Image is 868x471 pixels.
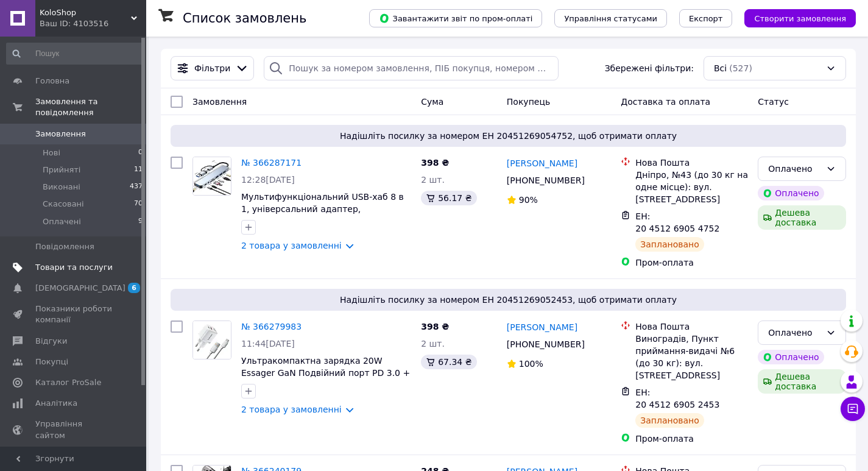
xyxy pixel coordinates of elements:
[635,433,748,445] div: Пром-оплата
[194,62,230,74] span: Фільтри
[241,241,342,250] a: 2 товара у замовленні
[241,175,295,185] span: 12:28[DATE]
[43,216,81,227] span: Оплачені
[43,182,80,193] span: Виконані
[192,320,231,359] a: Фото товару
[6,43,144,65] input: Пошук
[768,326,821,339] div: Оплачено
[621,97,710,107] span: Доставка та оплата
[635,157,748,169] div: Нова Пошта
[507,97,550,107] span: Покупець
[241,322,302,331] a: № 366279983
[35,76,69,87] span: Головна
[43,147,60,158] span: Нові
[193,321,231,359] img: Фото товару
[192,157,231,196] a: Фото товару
[134,199,143,210] span: 70
[421,339,445,349] span: 2 шт.
[689,14,723,23] span: Експорт
[729,63,752,73] span: (527)
[241,405,342,414] a: 2 товара у замовленні
[504,172,587,189] div: [PHONE_NUMBER]
[421,158,449,168] span: 398 ₴
[758,205,846,230] div: Дешева доставка
[241,339,295,349] span: 11:44[DATE]
[192,97,247,107] span: Замовлення
[758,369,846,394] div: Дешева доставка
[421,322,449,331] span: 398 ₴
[138,147,143,158] span: 0
[564,14,657,23] span: Управління статусами
[35,303,113,325] span: Показники роботи компанії
[264,56,559,80] input: Пошук за номером замовлення, ПІБ покупця, номером телефону, Email, номером накладної
[744,9,856,27] button: Створити замовлення
[507,321,577,333] a: [PERSON_NAME]
[35,419,113,441] span: Управління сайтом
[183,11,306,26] h1: Список замовлень
[754,14,846,23] span: Створити замовлення
[635,320,748,333] div: Нова Пошта
[43,199,84,210] span: Скасовані
[134,165,143,175] span: 11
[635,413,704,428] div: Заплановано
[138,216,143,227] span: 9
[43,165,80,175] span: Прийняті
[241,192,404,238] a: Мультифункціональний USB-хаб 8 в 1, універсальний адаптер, концентратор із входом Type-C, кардрідер
[758,97,789,107] span: Статус
[421,191,476,205] div: 56.17 ₴
[35,336,67,347] span: Відгуки
[605,62,694,74] span: Збережені фільтри:
[35,283,125,294] span: [DEMOGRAPHIC_DATA]
[35,96,146,118] span: Замовлення та повідомлення
[35,356,68,367] span: Покупці
[635,333,748,381] div: Виноградів, Пункт приймання-видачі №6 (до 30 кг): вул. [STREET_ADDRESS]
[35,398,77,409] span: Аналітика
[758,186,824,200] div: Оплачено
[504,336,587,353] div: [PHONE_NUMBER]
[369,9,542,27] button: Завантажити звіт по пром-оплаті
[421,97,443,107] span: Cума
[841,397,865,421] button: Чат з покупцем
[193,157,231,195] img: Фото товару
[35,129,86,140] span: Замовлення
[241,356,410,402] a: Ультракомпактна зарядка 20W Essager GaN Подвійний порт PD 3.0 + QC 3.0 | Type-C + USB | Швидка за...
[635,237,704,252] div: Заплановано
[128,283,140,293] span: 6
[40,7,131,18] span: KoloShop
[758,350,824,364] div: Оплачено
[40,18,146,29] div: Ваш ID: 4103516
[421,355,476,369] div: 67.34 ₴
[635,388,719,409] span: ЕН: 20 4512 6905 2453
[35,241,94,252] span: Повідомлення
[519,359,543,369] span: 100%
[175,130,841,142] span: Надішліть посилку за номером ЕН 20451269054752, щоб отримати оплату
[635,257,748,269] div: Пром-оплата
[379,13,532,24] span: Завантажити звіт по пром-оплаті
[714,62,727,74] span: Всі
[421,175,445,185] span: 2 шт.
[241,158,302,168] a: № 366287171
[679,9,733,27] button: Експорт
[768,162,821,175] div: Оплачено
[507,157,577,169] a: [PERSON_NAME]
[175,294,841,306] span: Надішліть посилку за номером ЕН 20451269052453, щоб отримати оплату
[519,195,538,205] span: 90%
[35,262,113,273] span: Товари та послуги
[35,377,101,388] span: Каталог ProSale
[130,182,143,193] span: 437
[732,13,856,23] a: Створити замовлення
[635,169,748,205] div: Дніпро, №43 (до 30 кг на одне місце): вул. [STREET_ADDRESS]
[554,9,667,27] button: Управління статусами
[635,211,719,233] span: ЕН: 20 4512 6905 4752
